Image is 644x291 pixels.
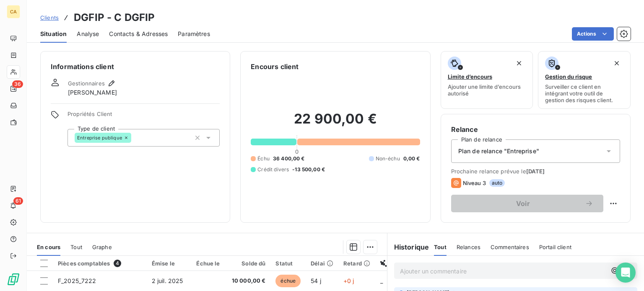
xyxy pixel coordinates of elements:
a: Clients [40,13,59,22]
span: 36 [12,80,23,88]
h3: DGFIP - C DGFIP [74,10,155,25]
span: _ [380,277,383,284]
span: -13 500,00 € [292,166,325,173]
span: Surveiller ce client en intégrant votre outil de gestion des risques client. [545,83,623,103]
span: Échu [257,155,270,162]
button: Voir [451,195,603,212]
div: Délai [311,260,333,267]
div: Statut [275,260,301,267]
span: Non-échu [376,155,400,162]
div: Échue le [196,260,220,267]
span: Voir [461,200,585,207]
span: échue [275,275,301,287]
h2: 22 900,00 € [251,111,420,136]
span: Crédit divers [257,166,289,173]
h6: Historique [387,242,429,252]
div: Solde dû [230,260,266,267]
button: Gestion du risqueSurveiller ce client en intégrant votre outil de gestion des risques client. [538,51,631,109]
span: Commentaires [491,244,529,250]
span: F_2025_7222 [58,277,96,284]
span: Niveau 3 [463,180,486,186]
div: Émise le [152,260,187,267]
input: Ajouter une valeur [131,134,138,142]
span: Limite d’encours [448,73,492,80]
div: Open Intercom Messenger [615,263,636,283]
span: Clients [40,14,59,21]
div: CA [7,5,20,18]
span: auto [489,179,505,187]
span: Ajouter une limite d’encours autorisé [448,83,526,97]
span: Tout [434,244,447,250]
span: 10 000,00 € [230,277,266,285]
span: Portail client [539,244,571,250]
span: Analyse [77,30,99,38]
h6: Informations client [51,62,220,72]
span: 0,00 € [403,155,420,162]
span: Gestionnaires [68,80,105,87]
span: Prochaine relance prévue le [451,168,620,175]
img: Logo LeanPay [7,273,20,286]
span: +0 j [343,277,354,284]
button: Limite d’encoursAjouter une limite d’encours autorisé [441,51,533,109]
a: 36 [7,82,20,95]
span: Plan de relance "Entreprise" [458,147,539,155]
div: Chorus Pro [380,260,419,267]
div: Pièces comptables [58,260,142,267]
span: 2 juil. 2025 [152,277,183,284]
h6: Relance [451,124,620,134]
span: Contacts & Adresses [109,30,168,38]
span: 61 [13,197,23,205]
span: Paramètres [178,30,210,38]
span: [PERSON_NAME] [68,88,117,97]
span: Relances [457,244,480,250]
span: 54 j [311,277,321,284]
h6: Encours client [251,62,299,72]
button: Actions [572,27,614,41]
span: [DATE] [526,168,545,175]
div: Retard [343,260,370,267]
span: 4 [114,260,121,267]
span: 36 400,00 € [273,155,305,162]
span: En cours [37,244,60,250]
span: 0 [295,148,299,155]
span: Situation [40,30,67,38]
span: Gestion du risque [545,73,592,80]
span: Propriétés Client [68,111,220,122]
span: Graphe [92,244,112,250]
span: Tout [70,244,82,250]
span: Entreprise publique [77,135,122,140]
